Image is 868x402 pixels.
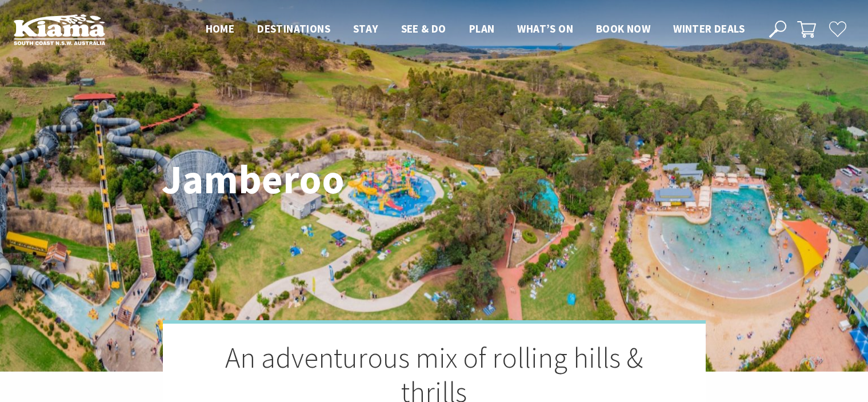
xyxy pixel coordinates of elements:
span: Home [206,22,235,35]
span: Plan [469,22,495,35]
span: Stay [353,22,378,35]
span: See & Do [401,22,446,35]
nav: Main Menu [194,20,756,39]
img: Kiama Logo [14,14,105,45]
span: What’s On [517,22,573,35]
h1: Jamberoo [162,157,485,201]
span: Destinations [257,22,330,35]
span: Winter Deals [673,22,745,35]
span: Book now [596,22,650,35]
